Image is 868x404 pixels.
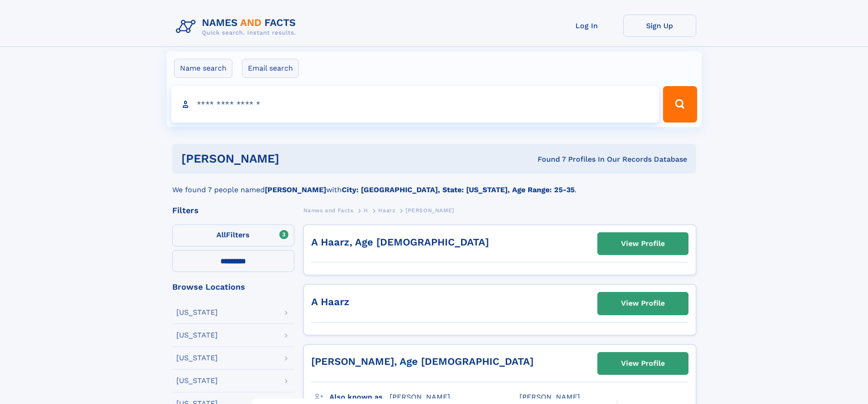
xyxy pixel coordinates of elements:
[176,332,218,339] div: [US_STATE]
[342,185,575,194] b: City: [GEOGRAPHIC_DATA], State: [US_STATE], Age Range: 25-35
[311,296,349,307] a: A Haarz
[519,393,580,401] span: [PERSON_NAME]
[303,205,354,216] a: Names and Facts
[378,205,395,216] a: Haarz
[621,353,665,374] div: View Profile
[216,230,226,239] span: All
[550,15,623,37] a: Log In
[176,309,218,316] div: [US_STATE]
[311,356,534,367] a: [PERSON_NAME], Age [DEMOGRAPHIC_DATA]
[408,154,687,164] div: Found 7 Profiles In Our Records Database
[172,225,294,246] label: Filters
[598,233,688,255] a: View Profile
[623,15,696,37] a: Sign Up
[621,233,665,254] div: View Profile
[176,377,218,384] div: [US_STATE]
[311,236,489,248] a: A Haarz, Age [DEMOGRAPHIC_DATA]
[181,153,409,164] h1: [PERSON_NAME]
[364,205,368,216] a: H
[176,354,218,362] div: [US_STATE]
[265,185,326,194] b: [PERSON_NAME]
[172,15,303,39] img: Logo Names and Facts
[598,292,688,314] a: View Profile
[621,293,665,314] div: View Profile
[172,283,294,291] div: Browse Locations
[242,59,299,78] label: Email search
[378,207,395,214] span: Haarz
[172,174,696,195] div: We found 7 people named with .
[390,393,450,401] span: [PERSON_NAME]
[598,353,688,374] a: View Profile
[172,206,294,215] div: Filters
[364,207,368,214] span: H
[171,86,659,123] input: search input
[406,207,454,214] span: [PERSON_NAME]
[174,59,232,78] label: Name search
[663,86,697,123] button: Search Button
